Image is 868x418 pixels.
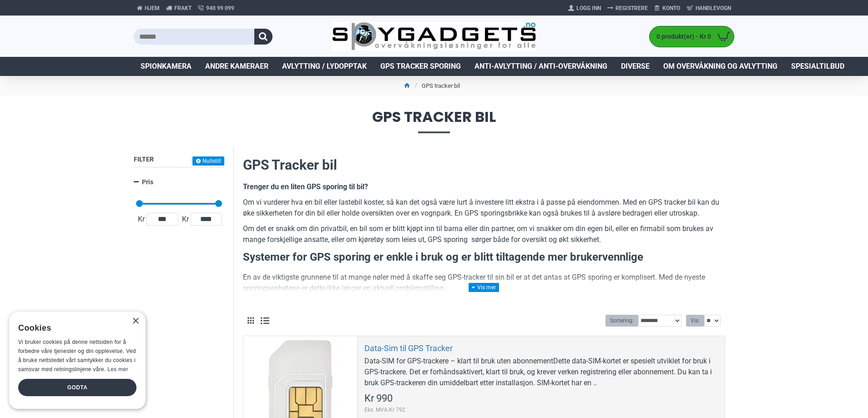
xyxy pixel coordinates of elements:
div: Close [132,318,139,325]
span: Kr 990 [364,393,393,403]
p: Om det er snakk om din privatbil, en bil som er blitt kjøpt inn til barna eller din partner, om v... [243,223,725,245]
a: Avlytting / Lydopptak [275,57,373,76]
span: Spesialtilbud [791,61,844,72]
span: Hjem [145,4,160,12]
a: Konto [651,1,683,15]
span: Registrere [616,4,648,12]
span: 940 99 099 [206,4,234,12]
span: Vi bruker cookies på denne nettsiden for å forbedre våre tjenester og din opplevelse. Ved å bruke... [18,339,136,372]
button: Nullstill [192,156,224,166]
span: Diverse [621,61,650,72]
span: Kr [136,214,146,225]
span: Handlevogn [696,4,731,12]
span: Andre kameraer [205,61,268,72]
label: Vis: [686,315,704,327]
a: Anti-avlytting / Anti-overvåkning [468,57,614,76]
span: Om overvåkning og avlytting [663,61,777,72]
span: Avlytting / Lydopptak [282,61,367,72]
a: Diverse [614,57,656,76]
h3: Systemer for GPS sporing er enkle i bruk og er blitt tiltagende mer brukervennlige [243,250,725,265]
label: Sortering: [606,315,638,327]
a: Pris [134,174,224,190]
a: Spionkamera [134,57,198,76]
a: Les mer, opens a new window [107,366,128,373]
div: Cookies [18,318,131,338]
a: 0 produkt(er) - Kr 0 [650,26,734,47]
div: Godta [18,379,136,396]
span: Kr [180,214,191,225]
img: SpyGadgets.no [332,22,536,51]
a: Spesialtilbud [784,57,851,76]
a: Andre kameraer [198,57,275,76]
span: Filter [134,156,154,163]
span: GPS tracker bil [134,110,734,133]
a: GPS Tracker Sporing [373,57,468,76]
span: Spionkamera [141,61,192,72]
b: Trenger du en liten GPS sporing til bil? [243,182,368,191]
h2: GPS Tracker bil [243,156,725,175]
span: Anti-avlytting / Anti-overvåkning [474,61,607,72]
a: Logg Inn [565,1,604,15]
p: En av de viktigste grunnene til at mange nøler med å skaffe seg GPS-tracker til sin bil er at det... [243,272,725,294]
span: Logg Inn [576,4,601,12]
span: Frakt [174,4,192,12]
a: Om overvåkning og avlytting [656,57,784,76]
p: Om vi vurderer hva en bil eller lastebil koster, så kan det også være lurt å investere litt ekstr... [243,197,725,219]
span: GPS Tracker Sporing [380,61,461,72]
span: Konto [662,4,680,12]
div: Data-SIM for GPS-trackere – klart til bruk uten abonnementDette data-SIM-kortet er spesielt utvik... [364,356,718,388]
a: Registrere [604,1,651,15]
span: 0 produkt(er) - Kr 0 [650,32,713,41]
a: Data-Sim til GPS Tracker [364,343,453,353]
a: Handlevogn [683,1,734,15]
span: Eks. MVA:Kr 792 [364,406,405,414]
